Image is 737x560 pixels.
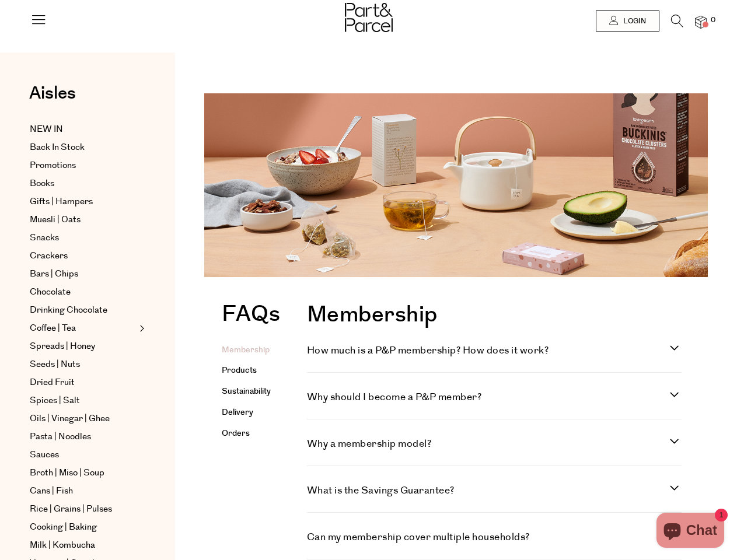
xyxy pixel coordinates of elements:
span: Sauces [30,448,59,462]
a: Delivery [222,407,253,418]
img: Part&Parcel [345,3,393,32]
h4: Why should I become a P&P member? [307,390,670,404]
inbox-online-store-chat: Shopify online store chat [653,513,728,551]
a: Membership [222,344,270,356]
a: Chocolate [30,285,136,299]
h1: FAQs [222,303,280,331]
a: Spreads | Honey [30,339,136,353]
span: Milk | Kombucha [30,538,95,552]
a: Aisles [29,85,76,114]
span: Drinking Chocolate [30,303,107,317]
a: Bars | Chips [30,267,136,281]
a: Orders [222,428,250,439]
span: Aisles [29,80,76,106]
a: Login [596,10,659,32]
a: Coffee | Tea [30,321,136,335]
span: Dried Fruit [30,376,75,390]
h4: Why a membership model? [307,437,670,451]
a: Promotions [30,159,136,173]
span: Snacks [30,231,59,245]
span: Chocolate [30,285,71,299]
a: Oils | Vinegar | Ghee [30,412,136,426]
span: Back In Stock [30,141,85,155]
a: Cans | Fish [30,484,136,498]
span: 0 [708,15,718,26]
h4: How much is a P&P membership? How does it work? [307,344,670,358]
span: Pasta | Noodles [30,430,91,444]
a: Gifts | Hampers [30,195,136,209]
a: NEW IN [30,123,136,136]
span: Rice | Grains | Pulses [30,502,112,516]
span: Spreads | Honey [30,339,95,353]
a: Muesli | Oats [30,213,136,227]
span: Promotions [30,159,76,173]
a: Products [222,365,257,376]
span: Muesli | Oats [30,213,81,227]
span: Spices | Salt [30,394,80,408]
span: NEW IN [30,123,63,136]
a: Back In Stock [30,141,136,155]
button: Expand/Collapse Coffee | Tea [137,321,145,335]
span: Coffee | Tea [30,321,76,335]
a: Pasta | Noodles [30,430,136,444]
span: Broth | Miso | Soup [30,466,104,480]
span: Bars | Chips [30,267,78,281]
a: Dried Fruit [30,376,136,390]
span: Cooking | Baking [30,520,97,534]
a: Books [30,177,136,191]
a: Sustainability [222,386,271,397]
a: 0 [695,16,707,28]
span: Seeds | Nuts [30,358,80,372]
a: Snacks [30,231,136,245]
h4: What is the Savings Guarantee? [307,484,670,498]
a: Sauces [30,448,136,462]
span: Gifts | Hampers [30,195,93,209]
span: Books [30,177,54,191]
a: Crackers [30,249,136,263]
span: Login [620,16,646,26]
img: faq-image_1344x_crop_center.png [204,93,708,277]
a: Milk | Kombucha [30,538,136,552]
a: Seeds | Nuts [30,358,136,372]
a: Spices | Salt [30,394,136,408]
a: Drinking Chocolate [30,303,136,317]
a: Rice | Grains | Pulses [30,502,136,516]
span: Crackers [30,249,68,263]
h4: Can my membership cover multiple households? [307,530,670,544]
a: Cooking | Baking [30,520,136,534]
a: Broth | Miso | Soup [30,466,136,480]
span: Oils | Vinegar | Ghee [30,412,110,426]
span: Cans | Fish [30,484,73,498]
